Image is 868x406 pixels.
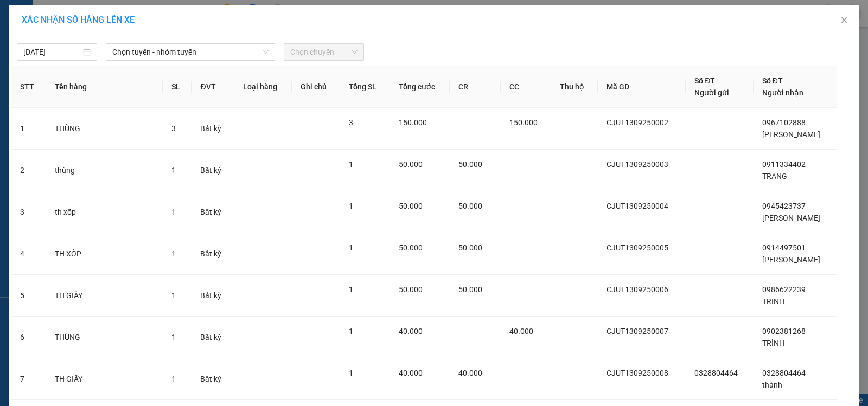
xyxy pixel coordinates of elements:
span: 1 [349,202,353,210]
span: [PERSON_NAME] [762,255,820,264]
td: th xốp [46,191,163,233]
span: 50.000 [458,160,482,169]
span: 1 [171,166,176,175]
th: ĐVT [192,66,234,108]
th: Ghi chú [292,66,340,108]
span: 0911334402 [762,160,806,169]
span: 1 [349,160,353,169]
td: Bất kỳ [192,150,234,191]
span: 1 [349,369,353,377]
button: Close [829,5,859,36]
td: thùng [46,150,163,191]
span: Người nhận [762,88,803,97]
th: Mã GD [598,66,686,108]
td: Bất kỳ [192,358,234,400]
span: down [263,49,269,55]
span: [PERSON_NAME] [762,130,820,139]
span: 40.000 [509,327,533,336]
td: 4 [11,233,46,275]
td: Bất kỳ [192,233,234,275]
span: 3 [349,118,353,127]
span: 0986622239 [762,285,806,294]
span: 50.000 [458,285,482,294]
td: 7 [11,358,46,400]
th: STT [11,66,46,108]
span: 50.000 [399,243,423,252]
span: 40.000 [399,327,423,336]
td: TH GIẤY [46,275,163,317]
td: 2 [11,150,46,191]
span: 1 [171,375,176,383]
span: 0328804464 [694,369,738,377]
span: Người gửi [694,88,729,97]
th: CC [501,66,551,108]
span: CJUT1309250002 [607,118,668,127]
td: Bất kỳ [192,191,234,233]
span: Số ĐT [694,76,715,85]
span: 50.000 [399,202,423,210]
input: 13/09/2025 [23,46,81,58]
th: Loại hàng [234,66,292,108]
span: CJUT1309250008 [607,369,668,377]
td: Bất kỳ [192,108,234,150]
span: 0967102888 [762,118,806,127]
span: 1 [171,333,176,341]
span: Chọn chuyến [290,44,358,60]
span: close [840,16,848,24]
td: 6 [11,317,46,358]
td: THÙNG [46,317,163,358]
th: SL [163,66,192,108]
td: Bất kỳ [192,317,234,358]
span: TRINH [762,297,784,306]
th: Thu hộ [551,66,598,108]
span: 1 [349,285,353,294]
span: thành [762,381,782,389]
span: CJUT1309250003 [607,160,668,169]
td: 5 [11,275,46,317]
span: 50.000 [399,285,423,294]
span: 50.000 [458,243,482,252]
td: TH GIẤY [46,358,163,400]
span: CJUT1309250005 [607,243,668,252]
span: 40.000 [458,369,482,377]
span: Chọn tuyến - nhóm tuyến [112,44,269,60]
span: 1 [171,208,176,216]
span: 0902381268 [762,327,806,336]
span: 40.000 [399,369,423,377]
span: 1 [171,249,176,258]
span: CJUT1309250006 [607,285,668,294]
th: Tổng SL [340,66,390,108]
span: 0945423737 [762,202,806,210]
span: 1 [171,291,176,300]
td: TH XỐP [46,233,163,275]
td: Bất kỳ [192,275,234,317]
span: CJUT1309250004 [607,202,668,210]
span: 1 [349,243,353,252]
span: 0914497501 [762,243,806,252]
td: 3 [11,191,46,233]
td: THÙNG [46,108,163,150]
th: Tên hàng [46,66,163,108]
span: Số ĐT [762,76,783,85]
span: TRÌNH [762,339,784,347]
span: 1 [349,327,353,336]
th: Tổng cước [390,66,450,108]
span: XÁC NHẬN SỐ HÀNG LÊN XE [22,15,135,25]
td: 1 [11,108,46,150]
span: 150.000 [509,118,538,127]
span: 150.000 [399,118,427,127]
span: 50.000 [399,160,423,169]
span: 3 [171,124,176,133]
th: CR [450,66,500,108]
span: TRANG [762,172,787,181]
span: 0328804464 [762,369,806,377]
span: 50.000 [458,202,482,210]
span: CJUT1309250007 [607,327,668,336]
span: [PERSON_NAME] [762,214,820,222]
